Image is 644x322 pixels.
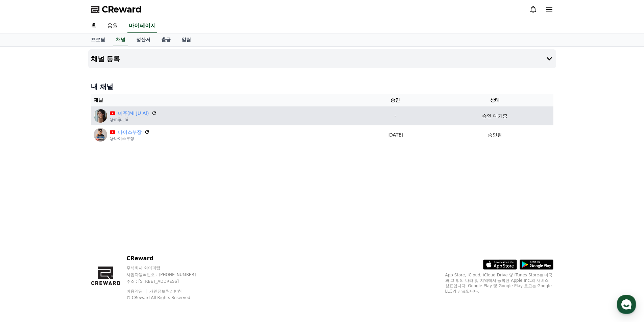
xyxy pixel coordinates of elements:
[436,94,553,106] th: 상태
[357,113,433,120] p: -
[2,214,45,231] a: 홈
[126,279,209,284] p: 주소 : [STREET_ADDRESS]
[445,272,553,294] p: App Store, iCloud, iCloud Drive 및 iTunes Store는 미국과 그 밖의 나라 및 지역에서 등록된 Apple Inc.의 서비스 상표입니다. Goo...
[21,224,25,230] span: 홈
[118,110,149,117] a: 미주(MI JU Ai)
[113,33,128,46] a: 채널
[131,33,156,46] a: 정산서
[354,94,436,106] th: 승인
[94,128,107,142] img: 나이스부장
[126,265,209,271] p: 주식회사 와이피랩
[102,4,142,15] span: CReward
[482,113,507,120] p: 승인 대기중
[110,136,150,141] p: @나이스부장
[91,55,120,63] h4: 채널 등록
[127,19,157,33] a: 마이페이지
[176,33,196,46] a: 알림
[126,289,148,294] a: 이용약관
[488,131,502,139] p: 승인됨
[86,19,102,33] a: 홈
[102,19,123,33] a: 음원
[62,225,70,230] span: 대화
[91,94,355,106] th: 채널
[87,214,130,231] a: 설정
[118,129,142,136] a: 나이스부장
[91,82,553,91] h4: 내 채널
[126,254,209,263] p: CReward
[88,49,556,68] button: 채널 등록
[357,131,433,139] p: [DATE]
[94,109,107,123] img: 미주(MI JU Ai)
[126,295,209,300] p: © CReward All Rights Reserved.
[45,214,87,231] a: 대화
[126,272,209,277] p: 사업자등록번호 : [PHONE_NUMBER]
[104,224,113,230] span: 설정
[86,33,111,46] a: 프로필
[91,4,142,15] a: CReward
[110,117,157,122] p: @miju_ai
[149,289,182,294] a: 개인정보처리방침
[156,33,176,46] a: 출금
